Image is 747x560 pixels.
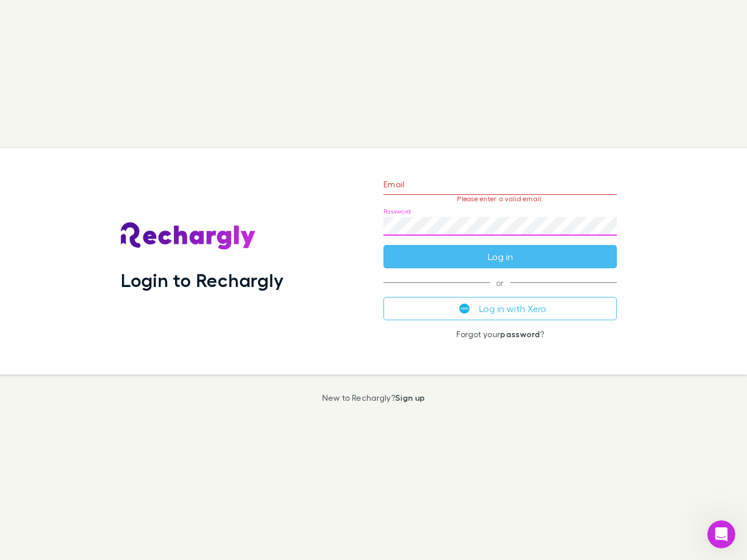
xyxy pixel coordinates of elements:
[121,222,256,250] img: Rechargly's Logo
[383,195,617,203] p: Please enter a valid email.
[395,393,425,402] a: Sign up
[383,297,617,320] button: Log in with Xero
[500,329,540,339] a: password
[322,393,425,402] p: New to Rechargly?
[707,520,735,548] iframe: Intercom live chat
[383,282,617,283] span: or
[383,207,411,216] label: Password
[459,303,470,314] img: Xero's logo
[121,269,284,291] h1: Login to Rechargly
[383,245,617,268] button: Log in
[383,330,617,339] p: Forgot your ?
